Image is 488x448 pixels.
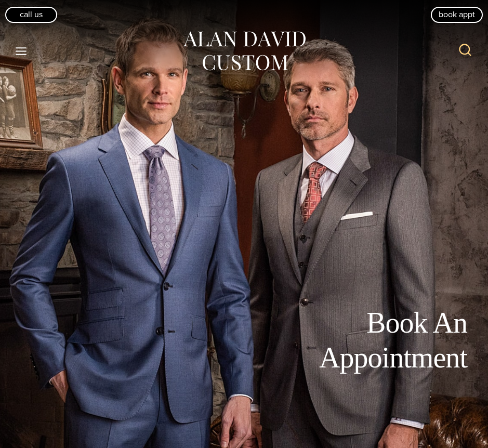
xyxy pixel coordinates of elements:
[182,28,307,74] img: Alan David Custom
[233,306,467,375] h1: Book An Appointment
[10,42,32,60] button: Open menu
[453,38,478,63] button: View Search Form
[5,7,57,22] a: Call Us
[431,7,483,22] a: book appt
